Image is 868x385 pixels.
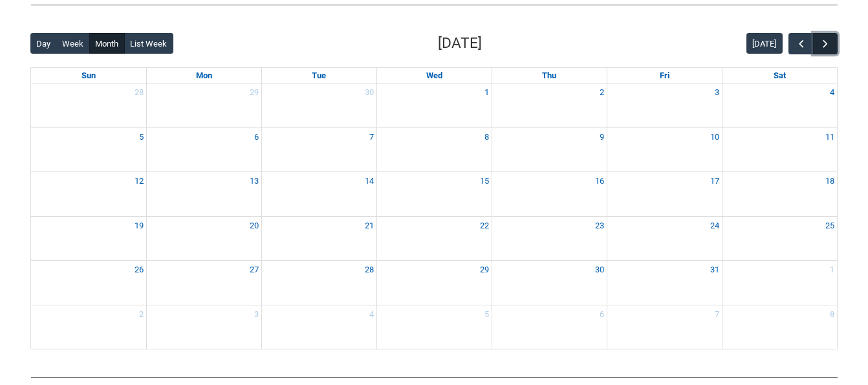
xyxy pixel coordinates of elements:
a: Go to October 30, 2025 [592,261,607,279]
td: Go to October 16, 2025 [492,172,607,217]
a: Go to October 22, 2025 [477,217,492,235]
a: Go to October 4, 2025 [827,83,837,102]
td: Go to November 1, 2025 [722,261,837,305]
td: Go to November 4, 2025 [261,305,376,349]
button: Previous Month [788,33,813,54]
a: Go to September 30, 2025 [362,83,376,102]
a: Go to October 23, 2025 [592,217,607,235]
a: Go to October 13, 2025 [247,172,261,190]
td: Go to November 2, 2025 [31,305,146,349]
td: Go to October 1, 2025 [376,83,492,127]
a: Go to September 29, 2025 [247,83,261,102]
a: Sunday [79,68,98,83]
a: Go to October 6, 2025 [252,128,261,146]
a: Go to October 9, 2025 [597,128,607,146]
a: Go to November 1, 2025 [827,261,837,279]
a: Go to November 2, 2025 [136,305,146,324]
button: Month [89,33,125,54]
td: Go to October 12, 2025 [31,172,146,217]
td: Go to October 10, 2025 [607,127,722,172]
button: Week [56,33,90,54]
td: Go to October 7, 2025 [261,127,376,172]
a: Go to October 8, 2025 [482,128,492,146]
td: Go to October 26, 2025 [31,261,146,305]
a: Go to November 5, 2025 [482,305,492,324]
a: Go to October 10, 2025 [708,128,722,146]
a: Go to October 25, 2025 [823,217,837,235]
button: List Week [124,33,173,54]
a: Go to October 24, 2025 [708,217,722,235]
a: Go to October 7, 2025 [367,128,376,146]
button: Day [30,33,57,54]
td: Go to November 6, 2025 [492,305,607,349]
td: Go to October 29, 2025 [376,261,492,305]
a: Go to November 7, 2025 [712,305,722,324]
a: Go to October 14, 2025 [362,172,376,190]
td: Go to October 18, 2025 [722,172,837,217]
td: Go to September 28, 2025 [31,83,146,127]
td: Go to October 23, 2025 [492,216,607,261]
a: Go to October 21, 2025 [362,217,376,235]
td: Go to October 14, 2025 [261,172,376,217]
a: Go to November 8, 2025 [827,305,837,324]
a: Go to October 12, 2025 [132,172,146,190]
a: Friday [657,68,672,83]
td: Go to November 7, 2025 [607,305,722,349]
td: Go to October 5, 2025 [31,127,146,172]
a: Go to October 18, 2025 [823,172,837,190]
a: Go to October 19, 2025 [132,217,146,235]
a: Go to October 15, 2025 [477,172,492,190]
td: Go to September 29, 2025 [146,83,261,127]
a: Go to October 16, 2025 [592,172,607,190]
a: Go to September 28, 2025 [132,83,146,102]
td: Go to October 11, 2025 [722,127,837,172]
td: Go to November 3, 2025 [146,305,261,349]
td: Go to October 22, 2025 [376,216,492,261]
td: Go to October 9, 2025 [492,127,607,172]
td: Go to October 17, 2025 [607,172,722,217]
td: Go to November 5, 2025 [376,305,492,349]
td: Go to October 3, 2025 [607,83,722,127]
a: Go to November 3, 2025 [252,305,261,324]
td: Go to October 21, 2025 [261,216,376,261]
td: Go to October 27, 2025 [146,261,261,305]
td: Go to October 15, 2025 [376,172,492,217]
a: Go to October 11, 2025 [823,128,837,146]
a: Go to November 4, 2025 [367,305,376,324]
button: Next Month [813,33,838,54]
td: Go to October 4, 2025 [722,83,837,127]
a: Saturday [771,68,788,83]
td: Go to October 19, 2025 [31,216,146,261]
a: Go to October 2, 2025 [597,83,607,102]
a: Go to October 28, 2025 [362,261,376,279]
a: Monday [193,68,215,83]
img: REDU_GREY_LINE [30,370,838,384]
td: Go to September 30, 2025 [261,83,376,127]
a: Go to November 6, 2025 [597,305,607,324]
td: Go to October 6, 2025 [146,127,261,172]
td: Go to October 31, 2025 [607,261,722,305]
a: Go to October 1, 2025 [482,83,492,102]
td: Go to October 8, 2025 [376,127,492,172]
a: Go to October 5, 2025 [136,128,146,146]
td: Go to October 20, 2025 [146,216,261,261]
a: Go to October 3, 2025 [712,83,722,102]
a: Go to October 26, 2025 [132,261,146,279]
a: Wednesday [424,68,445,83]
td: Go to November 8, 2025 [722,305,837,349]
a: Go to October 20, 2025 [247,217,261,235]
a: Tuesday [309,68,329,83]
button: [DATE] [746,33,783,54]
td: Go to October 13, 2025 [146,172,261,217]
td: Go to October 2, 2025 [492,83,607,127]
td: Go to October 25, 2025 [722,216,837,261]
td: Go to October 30, 2025 [492,261,607,305]
td: Go to October 28, 2025 [261,261,376,305]
h2: [DATE] [438,32,482,54]
td: Go to October 24, 2025 [607,216,722,261]
a: Thursday [539,68,559,83]
a: Go to October 31, 2025 [708,261,722,279]
a: Go to October 17, 2025 [708,172,722,190]
a: Go to October 27, 2025 [247,261,261,279]
a: Go to October 29, 2025 [477,261,492,279]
